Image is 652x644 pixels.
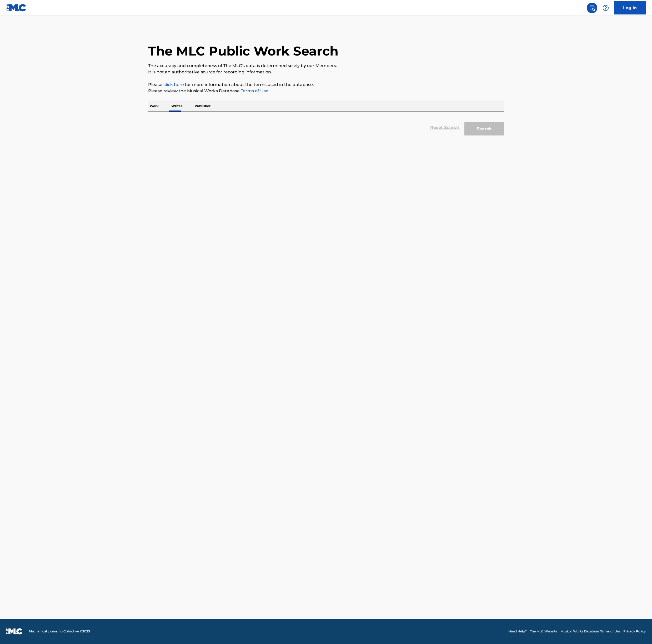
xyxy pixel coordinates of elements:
[148,63,504,69] p: The accuracy and completeness of The MLC's data is determined solely by our Members.
[6,4,27,12] img: MLC Logo
[148,100,160,112] p: Work
[508,629,527,634] a: Need Help?
[148,82,504,88] p: Please for more information about the terms used in the database.
[530,629,557,634] a: The MLC Website
[589,5,595,11] img: search
[614,1,646,14] a: Log In
[623,629,646,634] a: Privacy Policy
[603,5,609,11] img: help
[148,117,504,138] form: Search Form
[193,100,212,112] p: Publisher
[560,629,620,634] a: Musical Works Database Terms of Use
[163,82,184,87] a: click here
[148,69,504,75] p: It is not an authoritative source for recording information.
[170,100,184,112] p: Writer
[148,43,338,59] h1: The MLC Public Work Search
[600,3,611,13] div: Help
[6,628,23,635] img: logo
[29,629,90,634] span: Mechanical Licensing Collective © 2025
[587,3,597,13] a: Public Search
[148,88,504,94] p: Please review the Musical Works Database
[240,88,268,93] a: Terms of Use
